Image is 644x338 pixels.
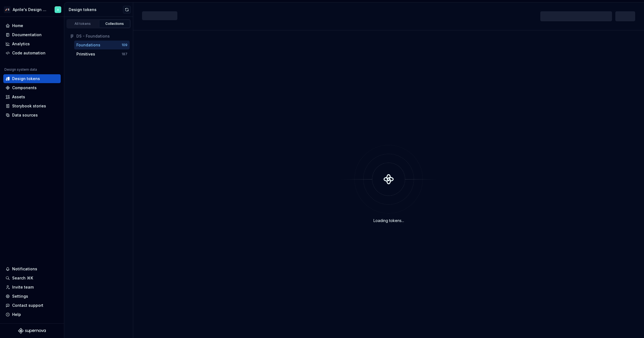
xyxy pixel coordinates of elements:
a: Analytics [3,39,61,48]
div: Data sources [12,112,38,118]
div: Documentation [12,32,42,38]
a: Data sources [3,111,61,120]
div: Design system data [4,67,37,72]
a: Storybook stories [3,102,61,110]
div: Design tokens [12,76,40,81]
div: All tokens [69,22,97,26]
div: Home [12,23,23,28]
a: Settings [3,292,61,301]
div: Settings [12,294,28,299]
div: 187 [122,52,127,56]
div: Components [12,85,37,91]
button: Search ⌘K [3,274,61,282]
div: Design tokens [69,7,123,12]
a: Home [3,21,61,30]
div: Help [12,312,21,317]
div: Assets [12,94,25,100]
a: Documentation [3,30,61,39]
div: Foundations [76,42,100,48]
a: Design tokens [3,74,61,83]
div: Storybook stories [12,103,46,109]
svg: Supernova Logo [18,328,46,334]
div: 🚀S [4,6,10,13]
button: 🚀SAprile's Design SystemArtem [1,4,63,15]
div: Collections [101,22,129,26]
div: Loading tokens... [373,218,404,223]
div: Primitives [76,51,95,57]
div: Invite team [12,284,34,290]
div: Notifications [12,266,37,272]
div: Contact support [12,303,43,308]
div: Aprile's Design System [13,7,48,12]
a: Code automation [3,49,61,57]
a: Assets [3,93,61,101]
div: 109 [122,43,127,47]
button: Foundations109 [74,41,130,49]
button: Help [3,310,61,319]
img: Artem [55,6,61,13]
div: DS - Foundations [76,33,127,39]
a: Invite team [3,283,61,292]
a: Components [3,83,61,92]
div: Code automation [12,50,46,56]
button: Notifications [3,265,61,273]
div: Search ⌘K [12,275,33,281]
div: Analytics [12,41,30,47]
button: Primitives187 [74,50,130,59]
button: Contact support [3,301,61,310]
